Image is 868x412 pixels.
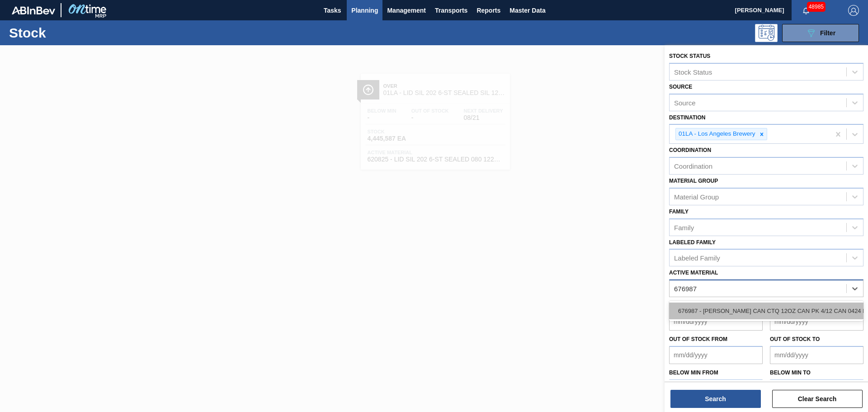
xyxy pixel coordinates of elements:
[674,193,719,200] div: Material Group
[770,346,863,364] input: mm/dd/yyyy
[669,239,716,246] label: Labeled Family
[770,313,863,331] input: mm/dd/yyyy
[669,369,718,376] label: Below Min from
[9,28,144,38] h1: Stock
[669,313,763,331] input: mm/dd/yyyy
[770,379,863,398] input: mm/dd/yyyy
[669,208,689,215] label: Family
[669,379,763,398] input: mm/dd/yyyy
[351,5,378,16] span: Planning
[755,24,778,42] div: Programming: no user selected
[676,128,757,140] div: 01LA - Los Angeles Brewery
[674,68,712,76] div: Stock Status
[435,5,467,16] span: Transports
[848,5,859,16] img: Logout
[807,2,826,12] span: 48985
[669,346,763,364] input: mm/dd/yyyy
[669,336,727,342] label: Out of Stock from
[669,53,710,59] label: Stock Status
[674,162,712,170] div: Coordination
[782,24,859,42] button: Filter
[669,178,718,184] label: Material Group
[669,147,711,153] label: Coordination
[674,254,720,262] div: Labeled Family
[509,5,545,16] span: Master Data
[792,4,821,17] button: Notifications
[674,99,696,106] div: Source
[669,84,692,90] label: Source
[770,336,820,342] label: Out of Stock to
[669,303,863,319] div: 676987 - [PERSON_NAME] CAN CTQ 12OZ CAN PK 4/12 CAN 0424 B
[387,5,426,16] span: Management
[770,369,811,376] label: Below Min to
[669,270,718,276] label: Active Material
[12,6,55,14] img: TNhmsLtSVTkK8tSr43FrP2fwEKptu5GPRR3wAAAABJRU5ErkJggg==
[820,29,835,37] span: Filter
[674,223,694,231] div: Family
[322,5,342,16] span: Tasks
[476,5,500,16] span: Reports
[669,114,705,121] label: Destination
